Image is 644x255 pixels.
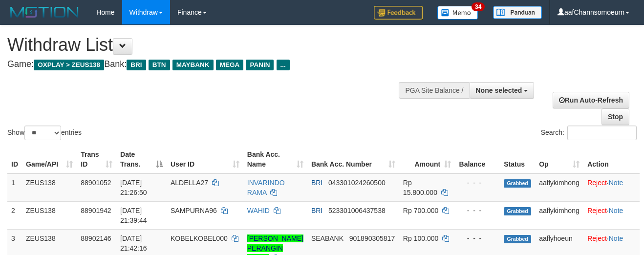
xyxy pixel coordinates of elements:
[472,2,485,11] span: 34
[24,126,61,140] select: Showentries
[7,60,420,69] h4: Game: Bank:
[22,201,77,229] td: ZEUS138
[7,126,82,140] label: Show entries
[120,179,147,196] span: [DATE] 21:26:50
[167,146,243,173] th: User ID: activate to sort column ascending
[504,207,531,215] span: Grabbed
[459,178,496,188] div: - - -
[504,235,531,243] span: Grabbed
[7,201,22,229] td: 2
[171,207,217,214] span: SAMPURNA96
[459,234,496,243] div: - - -
[583,173,640,202] td: ·
[587,234,607,242] a: Reject
[172,60,214,70] span: MAYBANK
[459,206,496,215] div: - - -
[22,173,77,202] td: ZEUS138
[470,82,535,99] button: None selected
[535,201,583,229] td: aaflykimhong
[399,82,469,99] div: PGA Site Balance /
[277,60,290,70] span: ...
[7,5,82,20] img: MOTION_logo.png
[171,234,228,242] span: KOBELKOBEL000
[403,179,437,196] span: Rp 15.800.000
[120,207,147,224] span: [DATE] 21:39:44
[77,146,116,173] th: Trans ID: activate to sort column ascending
[609,207,623,214] a: Note
[311,207,322,214] span: BRI
[116,146,167,173] th: Date Trans.: activate to sort column descending
[493,6,542,19] img: panduan.png
[437,6,478,20] img: Button%20Memo.svg
[311,234,343,242] span: SEABANK
[476,86,522,94] span: None selected
[587,179,607,187] a: Reject
[7,35,420,55] h1: Withdraw List
[81,207,111,214] span: 88901942
[583,201,640,229] td: ·
[601,108,629,125] a: Stop
[216,60,244,70] span: MEGA
[609,179,623,187] a: Note
[247,179,285,196] a: INVARINDO RAMA
[247,207,270,214] a: WAHID
[81,179,111,187] span: 88901052
[127,60,146,70] span: BRI
[349,234,395,242] span: Copy 901890305817 to clipboard
[374,6,423,20] img: Feedback.jpg
[500,146,535,173] th: Status
[307,146,399,173] th: Bank Acc. Number: activate to sort column ascending
[311,179,322,187] span: BRI
[246,60,274,70] span: PANIN
[22,146,77,173] th: Game/API: activate to sort column ascending
[328,179,386,187] span: Copy 043301024260500 to clipboard
[587,207,607,214] a: Reject
[609,234,623,242] a: Note
[149,60,170,70] span: BTN
[567,126,637,140] input: Search:
[243,146,307,173] th: Bank Acc. Name: activate to sort column ascending
[535,173,583,202] td: aaflykimhong
[34,60,104,70] span: OXPLAY > ZEUS138
[403,207,438,214] span: Rp 700.000
[541,126,637,140] label: Search:
[399,146,455,173] th: Amount: activate to sort column ascending
[535,146,583,173] th: Op: activate to sort column ascending
[328,207,386,214] span: Copy 523301006437538 to clipboard
[81,234,111,242] span: 88902146
[120,234,147,252] span: [DATE] 21:42:16
[504,179,531,188] span: Grabbed
[7,146,22,173] th: ID
[583,146,640,173] th: Action
[553,92,629,108] a: Run Auto-Refresh
[403,234,438,242] span: Rp 100.000
[7,173,22,202] td: 1
[455,146,500,173] th: Balance
[171,179,208,187] span: ALDELLA27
